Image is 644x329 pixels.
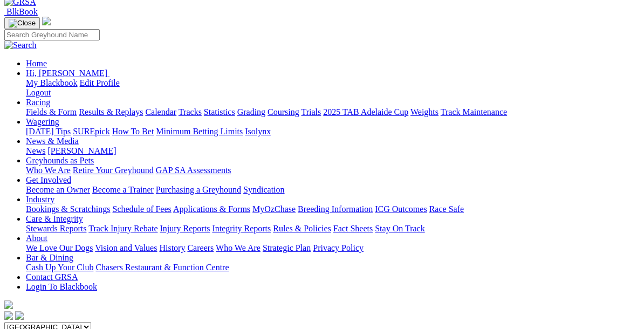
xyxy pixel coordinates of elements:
a: Applications & Forms [173,204,250,214]
img: facebook.svg [4,311,13,320]
a: Results & Replays [79,107,143,116]
div: Bar & Dining [26,263,640,272]
a: Careers [187,243,214,252]
a: Fact Sheets [333,224,373,233]
a: Stay On Track [375,224,424,233]
a: How To Bet [112,127,154,136]
a: Coursing [268,107,299,116]
a: We Love Our Dogs [26,243,93,252]
a: Chasers Restaurant & Function Centre [95,263,229,272]
div: Get Involved [26,185,640,195]
a: Race Safe [429,204,463,214]
a: Cash Up Your Club [26,263,93,272]
a: Statistics [204,107,235,116]
a: Login To Blackbook [26,282,97,291]
a: Who We Are [26,166,71,175]
a: Contact GRSA [26,272,78,282]
a: About [26,234,47,243]
a: History [159,243,185,252]
a: News & Media [26,136,79,146]
a: Track Maintenance [441,107,507,116]
a: Trials [301,107,321,116]
a: Bar & Dining [26,253,73,262]
img: logo-grsa-white.png [4,300,13,309]
a: Purchasing a Greyhound [156,185,241,194]
a: [PERSON_NAME] [47,146,116,155]
img: Close [9,19,36,28]
img: Search [4,40,37,50]
span: BlkBook [6,7,38,16]
span: Hi, [PERSON_NAME] [26,68,107,78]
a: Get Involved [26,175,71,184]
a: Care & Integrity [26,214,83,223]
div: About [26,243,640,253]
button: Toggle navigation [4,17,40,29]
a: Edit Profile [80,78,120,87]
a: Vision and Values [95,243,157,252]
a: Injury Reports [160,224,210,233]
a: MyOzChase [252,204,296,214]
a: Grading [237,107,265,116]
a: Home [26,59,47,68]
a: [DATE] Tips [26,127,71,136]
a: Logout [26,88,51,97]
a: Integrity Reports [212,224,271,233]
div: News & Media [26,146,640,156]
a: Hi, [PERSON_NAME] [26,68,109,78]
a: 2025 TAB Adelaide Cup [323,107,408,116]
a: Industry [26,195,54,204]
a: Become a Trainer [92,185,154,194]
div: Hi, [PERSON_NAME] [26,78,640,98]
div: Care & Integrity [26,224,640,234]
a: Fields & Form [26,107,77,116]
a: My Blackbook [26,78,78,87]
a: Racing [26,98,50,107]
a: Strategic Plan [263,243,311,252]
a: Schedule of Fees [112,204,171,214]
div: Industry [26,204,640,214]
a: Weights [410,107,439,116]
a: Breeding Information [298,204,373,214]
input: Search [4,29,100,40]
a: Who We Are [216,243,261,252]
a: Syndication [243,185,284,194]
a: Track Injury Rebate [88,224,157,233]
img: logo-grsa-white.png [42,17,51,25]
div: Greyhounds as Pets [26,166,640,175]
a: Tracks [179,107,202,116]
a: Minimum Betting Limits [156,127,243,136]
a: Bookings & Scratchings [26,204,110,214]
a: Privacy Policy [313,243,364,252]
img: twitter.svg [15,311,24,320]
a: Stewards Reports [26,224,86,233]
a: SUREpick [73,127,109,136]
div: Racing [26,107,640,117]
a: Greyhounds as Pets [26,156,94,165]
a: GAP SA Assessments [156,166,231,175]
a: BlkBook [4,7,38,16]
a: Retire Your Greyhound [73,166,154,175]
a: Calendar [145,107,176,116]
a: ICG Outcomes [375,204,427,214]
a: News [26,146,45,155]
a: Rules & Policies [273,224,331,233]
a: Become an Owner [26,185,90,194]
a: Wagering [26,117,59,126]
a: Isolynx [245,127,271,136]
div: Wagering [26,127,640,136]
